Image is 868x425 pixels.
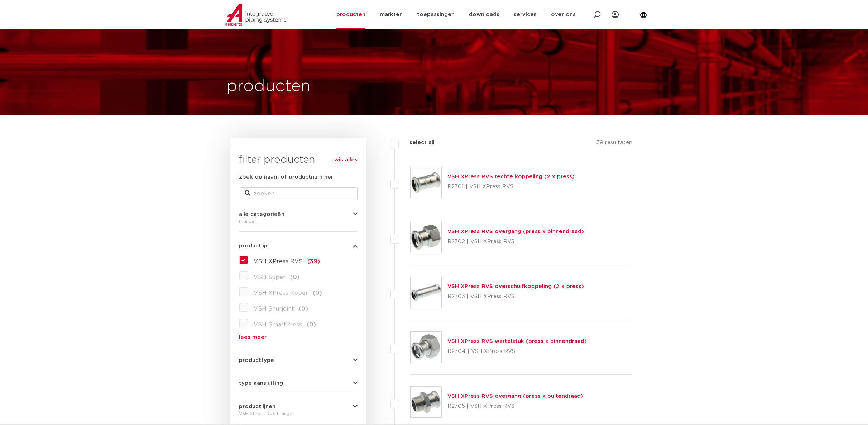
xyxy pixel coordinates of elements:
[411,222,441,253] img: Thumbnail for VSH XPress RVS overgang (press x binnendraad)
[447,346,587,357] p: R2704 | VSH XPress RVS
[447,284,584,289] a: VSH XPress RVS overschuifkoppeling (2 x press)
[313,290,322,296] span: (0)
[239,217,358,226] div: fittingen
[447,401,583,412] p: R2705 | VSH XPress RVS
[447,339,587,344] a: VSH XPress RVS wartelstuk (press x binnendraad)
[254,290,308,296] span: VSH XPress Koper
[239,153,358,167] h3: filter producten
[307,259,320,264] span: (39)
[226,75,311,98] h1: producten
[411,167,441,198] img: Thumbnail for VSH XPress RVS rechte koppeling (2 x press)
[239,381,283,386] span: type aansluiting
[334,156,358,164] a: wis alles
[411,387,441,417] img: Thumbnail for VSH XPress RVS overgang (press x buitendraad)
[447,236,584,247] p: R2702 | VSH XPress RVS
[239,243,358,249] button: productlijn
[239,358,358,363] button: producttype
[411,332,441,363] img: Thumbnail for VSH XPress RVS wartelstuk (press x binnendraad)
[447,291,584,302] p: R2703 | VSH XPress RVS
[447,229,584,234] a: VSH XPress RVS overgang (press x binnendraad)
[307,322,316,327] span: (0)
[596,138,632,150] p: 39 resultaten
[411,277,441,308] img: Thumbnail for VSH XPress RVS overschuifkoppeling (2 x press)
[254,274,286,280] span: VSH Super
[290,274,299,280] span: (0)
[239,358,274,363] span: producttype
[239,404,275,409] span: productlijnen
[254,259,303,264] span: VSH XPress RVS
[254,306,294,312] span: VSH Shurjoint
[447,393,583,399] a: VSH XPress RVS overgang (press x buitendraad)
[447,174,575,179] a: VSH XPress RVS rechte koppeling (2 x press)
[399,138,435,147] label: select all
[239,212,358,217] button: alle categorieën
[239,404,358,409] button: productlijnen
[239,173,333,181] label: zoek op naam of productnummer
[239,212,284,217] span: alle categorieën
[239,335,358,340] a: lees meer
[239,381,358,386] button: type aansluiting
[447,181,575,193] p: R2701 | VSH XPress RVS
[254,322,302,327] span: VSH SmartPress
[239,187,358,200] input: zoeken
[299,306,308,312] span: (0)
[239,243,269,249] span: productlijn
[239,409,358,418] div: VSH XPress RVS fittingen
